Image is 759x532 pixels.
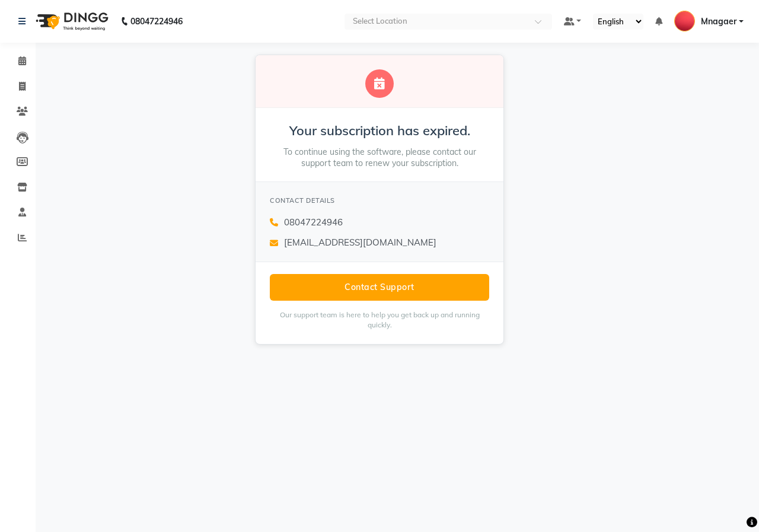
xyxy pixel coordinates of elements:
[270,274,489,301] button: Contact Support
[30,5,111,38] img: logo
[284,216,343,230] span: 08047224946
[270,122,489,139] h2: Your subscription has expired.
[270,146,489,170] p: To continue using the software, please contact our support team to renew your subscription.
[130,5,183,38] b: 08047224946
[270,196,335,205] span: CONTACT DETAILS
[270,310,489,330] p: Our support team is here to help you get back up and running quickly.
[353,15,407,27] div: Select Location
[284,236,436,250] span: [EMAIL_ADDRESS][DOMAIN_NAME]
[674,11,695,31] img: Mnagaer
[701,15,736,28] span: Mnagaer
